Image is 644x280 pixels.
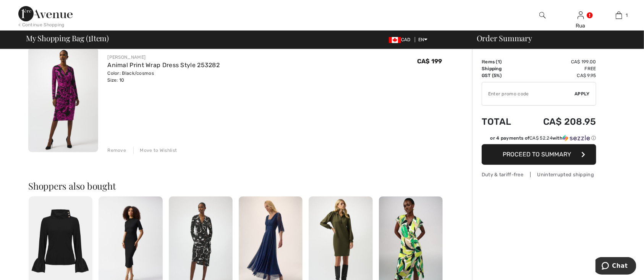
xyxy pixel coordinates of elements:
[482,109,523,135] td: Total
[107,70,220,84] div: Color: Black/cosmos Size: 10
[600,11,638,20] a: 1
[529,135,552,141] span: CA$ 52.24
[107,147,126,154] div: Remove
[28,181,448,190] h2: Shoppers also bought
[417,58,442,65] span: CA$ 199
[482,65,523,72] td: Shipping
[389,37,401,43] img: Canadian Dollar
[498,59,500,64] span: 1
[18,6,73,21] img: 1ère Avenue
[107,54,220,61] div: [PERSON_NAME]
[595,257,636,276] iframe: Opens a widget where you can chat to one of our agents
[562,22,599,30] div: Rua
[482,72,523,79] td: GST (5%)
[523,58,596,65] td: CA$ 199.00
[503,151,571,158] span: Proceed to Summary
[575,90,590,97] span: Apply
[26,34,109,42] span: My Shopping Bag ( Item)
[523,72,596,79] td: CA$ 9.95
[482,171,596,178] div: Duty & tariff-free | Uninterrupted shipping
[18,21,65,28] div: < Continue Shopping
[578,11,584,20] img: My Info
[482,82,575,105] input: Promo code
[563,135,590,142] img: Sezzle
[28,47,98,152] img: Animal Print Wrap Dress Style 253282
[626,12,628,19] span: 1
[418,37,428,42] span: EN
[389,37,414,42] span: CAD
[523,109,596,135] td: CA$ 208.95
[468,34,639,42] div: Order Summary
[490,135,596,142] div: or 4 payments of with
[616,11,622,20] img: My Bag
[133,147,177,154] div: Move to Wishlist
[107,61,220,69] a: Animal Print Wrap Dress Style 253282
[482,144,596,165] button: Proceed to Summary
[88,32,91,42] span: 1
[578,11,584,19] a: Sign In
[539,11,546,20] img: search the website
[482,58,523,65] td: Items ( )
[523,65,596,72] td: Free
[482,135,596,144] div: or 4 payments ofCA$ 52.24withSezzle Click to learn more about Sezzle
